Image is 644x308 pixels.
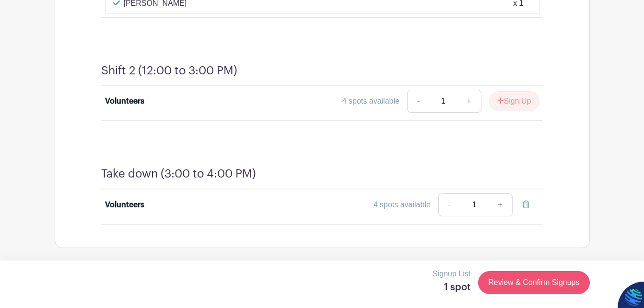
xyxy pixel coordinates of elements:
[101,64,237,78] h4: Shift 2 (12:00 to 3:00 PM)
[433,268,470,280] p: Signup List
[105,95,144,107] div: Volunteers
[489,91,539,111] button: Sign Up
[438,193,460,216] a: -
[488,193,512,216] a: +
[407,90,429,113] a: -
[105,199,144,211] div: Volunteers
[478,271,589,294] a: Review & Confirm Signups
[433,282,470,293] h5: 1 spot
[101,167,256,181] h4: Take down (3:00 to 4:00 PM)
[457,90,481,113] a: +
[374,199,431,211] div: 4 spots available
[342,95,399,107] div: 4 spots available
